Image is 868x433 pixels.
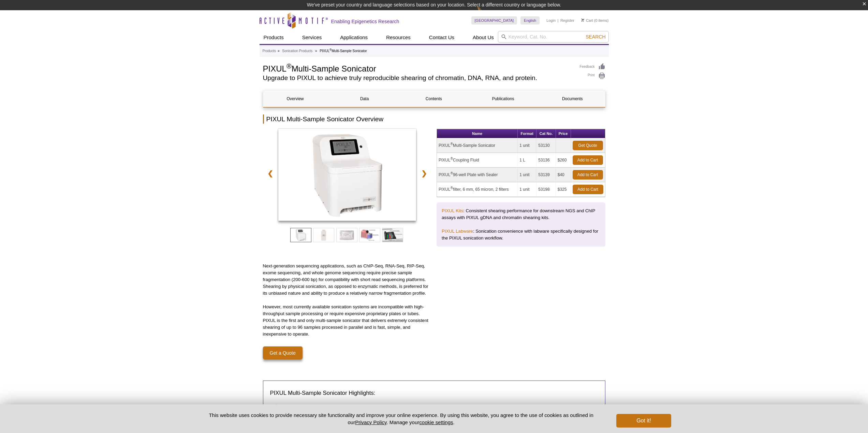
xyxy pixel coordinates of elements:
h2: PIXUL Multi-Sample Sonicator Overview [263,114,605,124]
a: About Us [469,31,498,44]
a: Contact Us [425,31,458,44]
td: 1 unit [518,138,536,153]
td: $325 [556,182,571,197]
li: » [315,49,317,53]
a: Sonication Products [282,48,312,54]
sup: ® [451,157,453,160]
a: Register [560,18,574,23]
th: Name [437,129,518,138]
span: Search [586,34,605,40]
a: ❯ [417,166,431,181]
a: Print [580,72,605,80]
a: English [520,16,540,25]
a: Products [263,48,276,54]
td: $260 [556,153,571,168]
td: 53130 [536,138,556,153]
a: Get Quote [573,141,603,150]
td: $40 [556,168,571,182]
li: (0 items) [581,16,609,25]
a: Add to Cart [573,155,603,165]
td: 1 L [518,153,536,168]
a: Privacy Policy [355,419,386,425]
h2: Enabling Epigenetics Research [331,18,399,25]
a: ❮ [263,166,278,181]
sup: ® [451,171,453,175]
a: Login [546,18,556,23]
a: Documents [540,91,604,107]
th: Format [518,129,536,138]
td: PIXUL Multi-Sample Sonicator [437,138,518,153]
a: Applications [336,31,372,44]
a: PIXUL Multi-Sample Sonicator [278,129,416,223]
td: 53139 [536,168,556,182]
sup: ® [451,142,453,146]
a: Add to Cart [573,185,603,194]
a: Get a Quote [263,346,303,359]
a: [GEOGRAPHIC_DATA] [471,16,517,25]
a: Feedback [580,63,605,71]
li: » [278,49,280,53]
td: PIXUL filter, 6 mm, 65 micron, 2 filters [437,182,518,197]
td: PIXUL Coupling Fluid [437,153,518,168]
th: Price [556,129,571,138]
img: PIXUL Multi-Sample Sonicator [278,129,416,221]
button: Got it! [616,414,671,428]
iframe: Watch the PIXUL video [437,263,605,357]
input: Keyword, Cat. No. [498,31,609,43]
a: PIXUL Labware [442,229,473,234]
td: 53198 [536,182,556,197]
h1: PIXUL Multi-Sample Sonicator [263,63,573,73]
a: Contents [402,91,466,107]
td: 1 unit [518,168,536,182]
p: : Consistent shearing performance for downstream NGS and ChIP assays with PIXUL gDNA and chromati... [442,207,600,221]
img: Your Cart [581,18,584,22]
a: Resources [382,31,415,44]
a: Data [333,91,397,107]
sup: ® [451,186,453,190]
button: Search [584,34,607,40]
sup: ® [286,62,292,70]
li: | [558,16,559,25]
td: 1 unit [518,182,536,197]
a: Overview [263,91,327,107]
h2: Upgrade to PIXUL to achieve truly reproducible shearing of chromatin, DNA, RNA, and protein. [263,75,573,81]
p: However, most currently available sonication systems are incompatible with high-throughput sample... [263,304,432,338]
h3: PIXUL Multi-Sample Sonicator Highlights: [270,389,598,397]
a: PIXUL Kits [442,208,463,213]
img: Change Here [477,5,495,21]
p: Next-generation sequencing applications, such as ChIP-Seq, RNA-Seq, RIP-Seq, exome sequencing, an... [263,263,432,297]
a: Services [298,31,326,44]
td: 53136 [536,153,556,168]
a: Products [260,31,288,44]
a: Add to Cart [573,170,603,180]
p: : Sonication convenience with labware specifically designed for the PIXUL sonication workflow. [442,228,600,242]
a: Publications [471,91,535,107]
th: Cat No. [536,129,556,138]
a: Cart [581,18,593,23]
sup: ® [329,48,332,51]
button: cookie settings [419,419,453,425]
p: This website uses cookies to provide necessary site functionality and improve your online experie... [197,412,605,426]
td: PIXUL 96-well Plate with Sealer [437,168,518,182]
li: PIXUL Multi-Sample Sonicator [320,49,367,53]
